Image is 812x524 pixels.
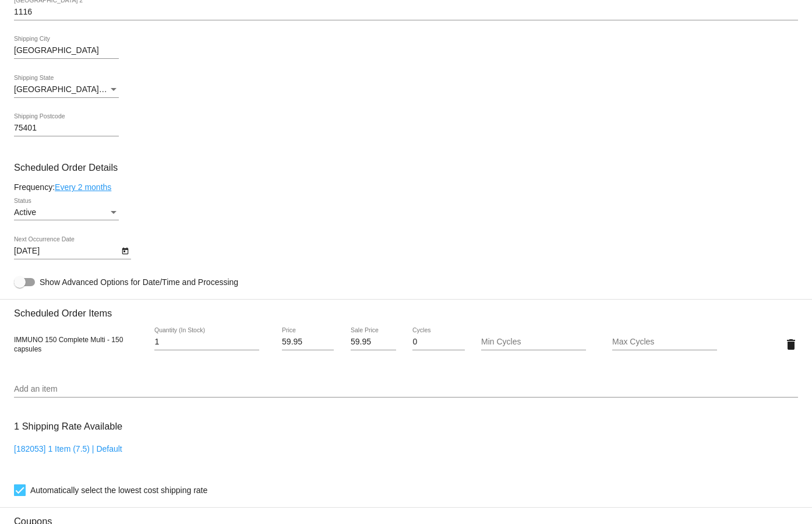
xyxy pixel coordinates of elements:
[282,337,334,347] input: Price
[612,337,717,347] input: Max Cycles
[14,182,798,192] div: Frequency:
[119,244,131,256] button: Open calendar
[14,46,119,55] input: Shipping City
[481,337,586,347] input: Min Cycles
[14,336,123,353] span: IMMUNO 150 Complete Multi - 150 capsules
[784,337,798,351] mat-icon: delete
[14,444,122,453] a: [182053] 1 Item (7.5) | Default
[14,85,119,94] mat-select: Shipping State
[154,337,259,347] input: Quantity (In Stock)
[14,162,798,173] h3: Scheduled Order Details
[14,385,798,394] input: Add an item
[14,124,119,133] input: Shipping Postcode
[40,276,238,288] span: Show Advanced Options for Date/Time and Processing
[412,337,464,347] input: Cycles
[14,414,122,439] h3: 1 Shipping Rate Available
[55,182,111,192] a: Every 2 months
[14,247,119,256] input: Next Occurrence Date
[14,85,151,94] span: [GEOGRAPHIC_DATA] | [US_STATE]
[14,299,798,319] h3: Scheduled Order Items
[14,208,36,217] span: Active
[14,8,798,17] input: Shipping Street 2
[30,483,207,497] span: Automatically select the lowest cost shipping rate
[351,337,396,347] input: Sale Price
[14,208,119,217] mat-select: Status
